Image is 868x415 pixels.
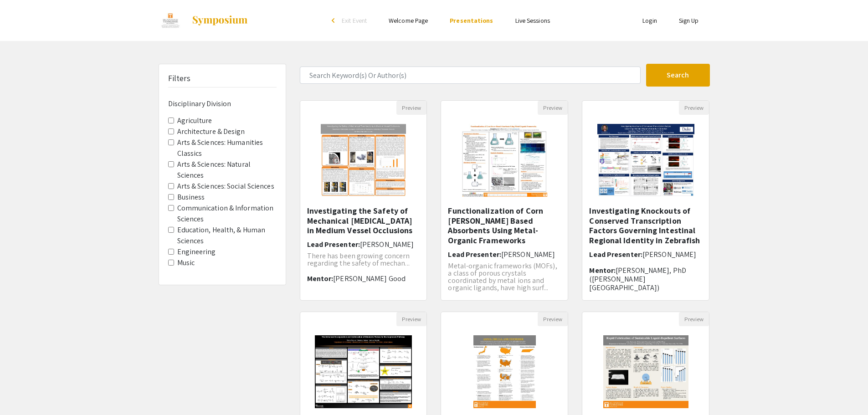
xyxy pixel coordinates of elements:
button: Preview [679,101,709,115]
img: <p><span style="background-color: transparent; color: rgb(0, 0, 0);">Investigating Knockouts of C... [588,115,704,206]
h5: Functionalization of Corn [PERSON_NAME] Based Absorbents Using Metal-Organic Frameworks [448,206,561,245]
button: Preview [538,101,568,115]
img: <p>Investigating the Safety of Mechanical Thrombectomy in Medium Vessel Occlusions</p> [312,115,415,206]
h5: Investigating the Safety of Mechanical [MEDICAL_DATA] in Medium Vessel Occlusions [307,206,420,236]
h6: Lead Presenter: [448,250,561,259]
a: Sign Up [679,16,699,25]
h6: Lead Presenter: [589,250,702,259]
h5: Filters [168,73,191,83]
img: Symposium by ForagerOne [191,15,248,26]
label: Arts & Sciences: Natural Sciences [177,159,277,181]
label: Arts & Sciences: Humanities Classics [177,137,277,159]
button: Preview [396,101,426,115]
label: Music [177,257,195,268]
iframe: Chat [7,374,39,408]
span: There has been growing concern regarding the safety of mechan... [307,251,410,268]
button: Search [646,64,710,87]
div: Open Presentation <p>Investigating the Safety of Mechanical Thrombectomy in Medium Vessel Occlusi... [300,100,427,301]
div: arrow_back_ios [332,18,337,23]
a: Welcome Page [389,16,428,25]
button: Preview [679,312,709,326]
div: Open Presentation <p>Functionalization of Corn Stover Based Absorbents Using Metal-Organic Framew... [441,100,568,301]
a: Login [642,16,657,25]
img: Discovery Day 2024 [159,9,183,32]
span: Mentor: [589,266,616,275]
button: Preview [538,312,568,326]
span: [PERSON_NAME] Good [333,274,406,283]
span: [PERSON_NAME], PhD ([PERSON_NAME][GEOGRAPHIC_DATA]) [589,266,686,292]
label: Arts & Sciences: Social Sciences [177,181,274,192]
label: Education, Health, & Human Sciences [177,225,277,246]
h6: Disciplinary Division [168,99,277,108]
label: Communication & Information Sciences [177,203,277,225]
h5: Investigating Knockouts of Conserved Transcription Factors Governing Intestinal Regional Identity... [589,206,702,245]
span: [PERSON_NAME] [642,250,696,259]
div: Open Presentation <p><span style="background-color: transparent; color: rgb(0, 0, 0);">Investigat... [582,100,709,301]
h6: Lead Presenter: [307,240,420,249]
input: Search Keyword(s) Or Author(s) [300,67,641,84]
a: Live Sessions [515,16,550,25]
label: Architecture & Design [177,126,245,137]
label: Agriculture [177,115,212,126]
img: <p>Functionalization of Corn Stover Based Absorbents Using Metal-Organic Frameworks</p> [453,115,556,206]
span: Mentor: [307,274,334,283]
button: Preview [396,312,426,326]
span: [PERSON_NAME] [501,250,555,259]
span: Exit Event [342,16,367,25]
a: Presentations [450,16,493,25]
p: Metal-organic frameworks (MOFs), a class of porous crystals coordinated by metal ions and organic... [448,262,561,292]
label: Business [177,192,205,203]
span: [PERSON_NAME] [360,240,414,249]
label: Engineering [177,246,216,257]
a: Discovery Day 2024 [159,9,249,32]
